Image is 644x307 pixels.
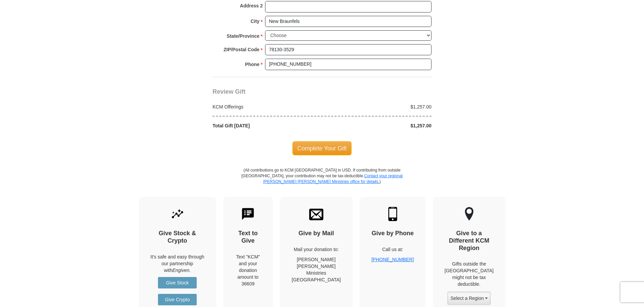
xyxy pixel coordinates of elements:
[251,17,259,26] strong: City
[241,167,403,197] p: (All contributions go to KCM [GEOGRAPHIC_DATA] in USD. If contributing from outside [GEOGRAPHIC_D...
[158,294,197,305] a: Give Crypto
[372,246,414,253] p: Call us at:
[213,88,246,95] span: Review Gift
[292,230,341,237] h4: Give by Mail
[322,122,435,129] div: $1,257.00
[227,31,259,41] strong: State/Province
[209,103,322,110] div: KCM Offerings
[240,1,263,10] strong: Address 2
[172,268,191,273] i: Engiven.
[151,230,204,244] h4: Give Stock & Crypto
[372,257,414,262] a: [PHONE_NUMBER]
[447,291,490,305] button: Select a Region
[292,256,341,283] p: [PERSON_NAME] [PERSON_NAME] Ministries [GEOGRAPHIC_DATA]
[241,207,255,221] img: text-to-give.svg
[158,277,197,288] a: Give Stock
[151,253,204,274] p: It's safe and easy through our partnership with
[224,45,260,54] strong: ZIP/Postal Code
[322,103,435,110] div: $1,257.00
[309,207,323,221] img: envelope.svg
[235,253,261,287] div: Text "KCM" and your donation amount to 36609
[464,207,474,221] img: other-region
[209,122,322,129] div: Total Gift [DATE]
[445,230,494,252] h4: Give to a Different KCM Region
[245,60,260,69] strong: Phone
[235,230,261,244] h4: Text to Give
[372,230,414,237] h4: Give by Phone
[292,141,352,155] span: Complete Your Gift
[292,246,341,253] p: Mail your donation to:
[445,260,494,287] p: Gifts outside the [GEOGRAPHIC_DATA] might not be tax deductible.
[386,207,400,221] img: mobile.svg
[170,207,185,221] img: give-by-stock.svg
